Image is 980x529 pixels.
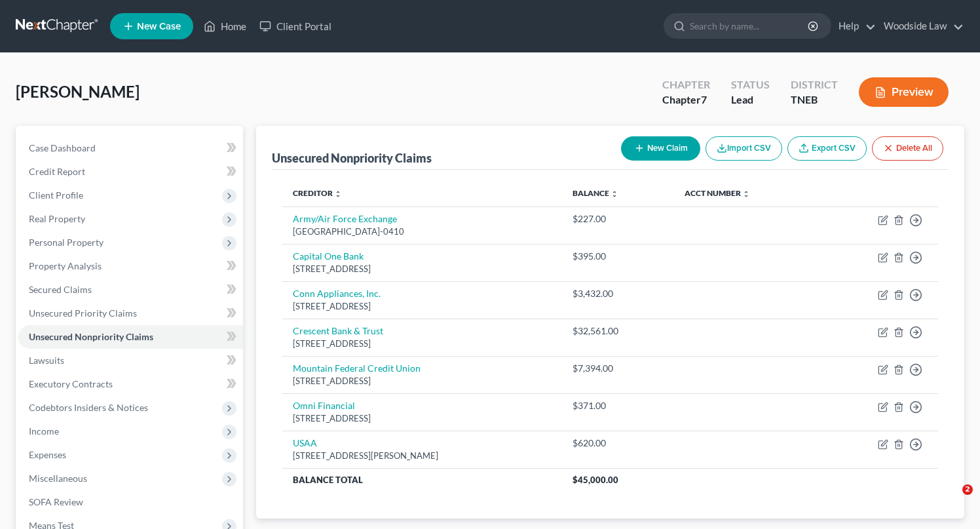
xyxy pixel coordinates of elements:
div: $395.00 [573,250,664,263]
div: $7,394.00 [573,362,664,375]
div: [GEOGRAPHIC_DATA]-0410 [293,225,552,238]
div: $32,561.00 [573,324,664,338]
a: USAA [293,437,317,448]
span: Personal Property [29,237,104,248]
span: [PERSON_NAME] [16,82,140,101]
a: Home [197,14,253,38]
a: Creditor unfold_more [293,188,342,198]
a: Capital One Bank [293,250,364,262]
span: New Case [137,22,181,31]
span: Income [29,425,59,437]
span: Real Property [29,213,85,224]
a: Unsecured Priority Claims [18,302,243,325]
button: Delete All [872,136,943,161]
div: District [791,77,838,92]
i: unfold_more [742,190,750,198]
button: Preview [859,77,949,107]
input: Search by name... [690,14,810,38]
th: Balance Total [282,468,562,492]
a: Acct Number unfold_more [685,188,750,198]
div: $227.00 [573,212,664,225]
span: Client Profile [29,189,83,201]
span: 7 [701,93,707,106]
a: Woodside Law [877,14,964,38]
div: [STREET_ADDRESS][PERSON_NAME] [293,450,552,462]
a: Case Dashboard [18,136,243,160]
span: Unsecured Priority Claims [29,307,137,319]
span: 2 [962,484,973,495]
div: [STREET_ADDRESS] [293,338,552,350]
a: Conn Appliances, Inc. [293,288,381,299]
span: Secured Claims [29,284,92,295]
a: Executory Contracts [18,372,243,396]
span: Property Analysis [29,260,102,271]
a: Unsecured Nonpriority Claims [18,325,243,349]
a: Balance unfold_more [573,188,618,198]
div: [STREET_ADDRESS] [293,263,552,275]
div: Status [731,77,770,92]
a: Client Portal [253,14,338,38]
a: Crescent Bank & Trust [293,325,383,336]
iframe: Intercom live chat [935,484,967,516]
div: Chapter [662,92,710,108]
span: Executory Contracts [29,378,113,389]
span: Codebtors Insiders & Notices [29,402,148,413]
div: $620.00 [573,437,664,450]
span: $45,000.00 [573,475,618,485]
a: Property Analysis [18,254,243,278]
a: Secured Claims [18,278,243,302]
button: Import CSV [706,136,782,161]
div: Lead [731,92,770,108]
a: Help [832,14,876,38]
div: [STREET_ADDRESS] [293,300,552,313]
span: Unsecured Nonpriority Claims [29,331,153,342]
span: Case Dashboard [29,142,96,153]
span: Expenses [29,449,66,460]
div: [STREET_ADDRESS] [293,375,552,387]
div: $3,432.00 [573,287,664,300]
a: Omni Financial [293,400,355,411]
a: Credit Report [18,160,243,184]
div: [STREET_ADDRESS] [293,412,552,425]
a: SOFA Review [18,490,243,514]
a: Export CSV [787,136,867,161]
span: Lawsuits [29,355,64,366]
button: New Claim [621,136,700,161]
i: unfold_more [334,190,342,198]
div: TNEB [791,92,838,108]
a: Army/Air Force Exchange [293,213,397,224]
div: Chapter [662,77,710,92]
span: Credit Report [29,166,85,177]
a: Lawsuits [18,349,243,372]
a: Mountain Federal Credit Union [293,362,421,374]
span: Miscellaneous [29,473,87,484]
div: $371.00 [573,399,664,412]
span: SOFA Review [29,496,83,507]
div: Unsecured Nonpriority Claims [272,150,432,166]
i: unfold_more [611,190,618,198]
